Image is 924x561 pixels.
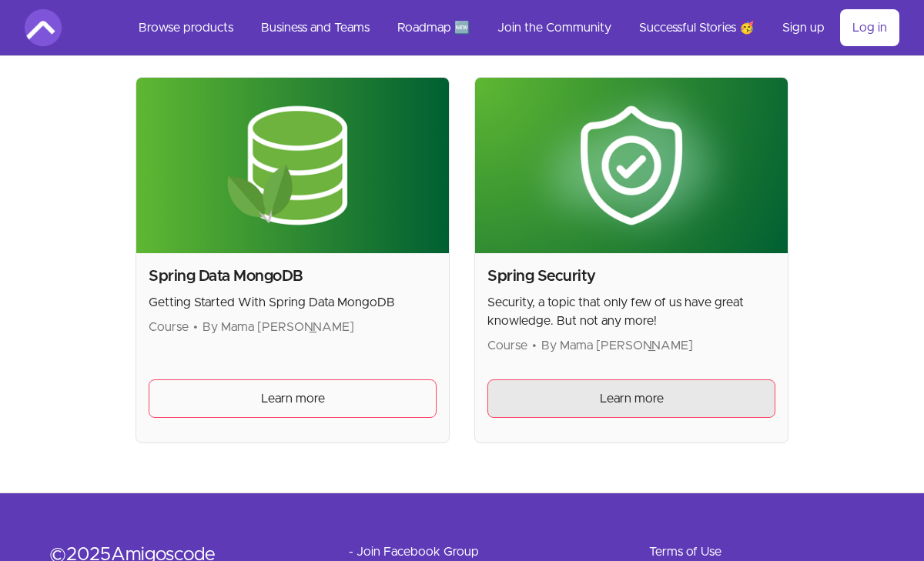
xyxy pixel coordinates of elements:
[532,339,537,352] span: •
[487,265,775,287] h2: Spring Security
[840,9,899,46] a: Log in
[385,9,482,46] a: Roadmap 🆕
[193,321,198,333] span: •
[485,9,624,46] a: Join the Community
[487,379,775,418] a: Learn more
[649,543,721,561] a: Terms of Use
[25,9,62,46] img: Amigoscode logo
[149,321,189,333] span: Course
[541,339,693,352] span: By Mama [PERSON_NAME]
[487,339,527,352] span: Course
[475,78,788,253] img: Product image for Spring Security
[249,9,382,46] a: Business and Teams
[770,9,837,46] a: Sign up
[149,293,437,312] p: Getting Started With Spring Data MongoDB
[600,389,664,408] span: Learn more
[349,543,479,561] a: - Join Facebook Group
[261,389,325,408] span: Learn more
[149,265,437,287] h2: Spring Data MongoDB
[126,9,246,46] a: Browse products
[627,9,767,46] a: Successful Stories 🥳
[149,379,437,418] a: Learn more
[136,78,449,253] img: Product image for Spring Data MongoDB
[203,321,354,333] span: By Mama [PERSON_NAME]
[487,293,775,330] p: Security, a topic that only few of us have great knowledge. But not any more!
[126,9,899,46] nav: Main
